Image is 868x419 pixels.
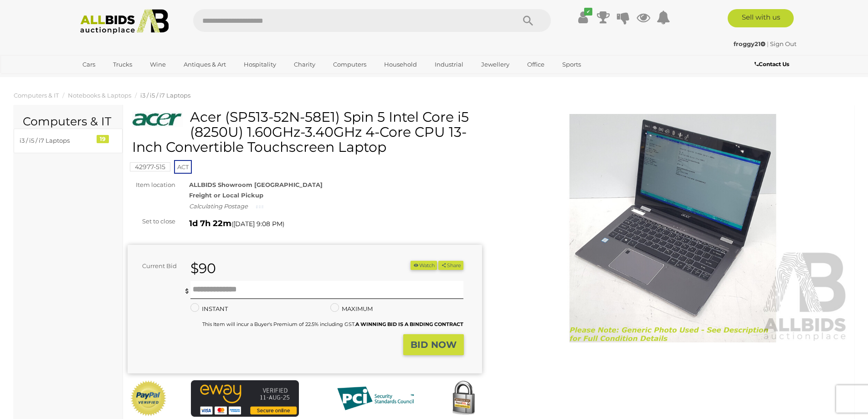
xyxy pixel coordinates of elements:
[584,8,592,16] i: ✔
[429,57,469,72] a: Industrial
[191,380,299,416] img: eWAY Payment Gateway
[475,57,515,72] a: Jewellery
[121,180,182,190] div: Item location
[130,163,170,171] a: 42977-515
[330,380,421,417] img: PCI DSS compliant
[189,191,263,199] strong: Freight or Local Pickup
[288,57,321,72] a: Charity
[132,112,183,127] img: Acer (SP513-52N-58E1) Spin 5 Intel Core i5 (8250U) 1.60GHz-3.40GHz 4-Core CPU 13-Inch Convertible...
[132,109,480,155] h1: Acer (SP513-52N-58E1) Spin 5 Intel Core i5 (8250U) 1.60GHz-3.40GHz 4-Core CPU 13-Inch Convertible...
[130,162,170,171] mark: 42977-515
[521,57,550,72] a: Office
[767,40,769,47] span: |
[445,380,482,417] img: Secured by Rapid SSL
[178,57,232,72] a: Antiques & Art
[231,220,284,228] span: ( )
[107,57,138,72] a: Trucks
[438,261,463,270] button: Share
[734,40,767,47] a: froggy21
[233,220,282,228] span: [DATE] 9:08 PM
[202,321,463,327] small: This Item will incur a Buyer's Premium of 22.5% including GST.
[755,59,791,69] a: Contact Us
[256,204,263,209] img: small-loading.gif
[403,334,464,356] button: BID NOW
[378,57,423,72] a: Household
[23,115,113,128] h2: Computers & IT
[496,114,850,342] img: Acer (SP513-52N-58E1) Spin 5 Intel Core i5 (8250U) 1.60GHz-3.40GHz 4-Core CPU 13-Inch Convertible...
[411,261,437,270] button: Watch
[97,135,109,143] div: 19
[14,129,123,153] a: i3 / i5 / i7 Laptops 19
[755,61,789,67] b: Contact Us
[128,261,184,271] div: Current Bid
[189,202,248,210] i: Calculating Postage
[238,57,282,72] a: Hospitality
[77,72,153,87] a: [GEOGRAPHIC_DATA]
[327,57,372,72] a: Computers
[330,304,373,314] label: MAXIMUM
[75,9,174,34] img: Allbids.com.au
[728,9,794,27] a: Sell with us
[77,57,101,72] a: Cars
[355,321,463,327] b: A WINNING BID IS A BINDING CONTRACT
[190,304,228,314] label: INSTANT
[189,181,323,188] strong: ALLBIDS Showroom [GEOGRAPHIC_DATA]
[190,260,216,277] strong: $90
[121,216,182,227] div: Set to close
[411,261,437,270] li: Watch this item
[770,40,796,47] a: Sign Out
[556,57,587,72] a: Sports
[20,135,95,146] div: i3 / i5 / i7 Laptops
[130,380,167,417] img: Official PayPal Seal
[144,57,172,72] a: Wine
[505,9,551,32] button: Search
[174,160,192,174] span: ACT
[140,92,190,99] a: i3 / i5 / i7 Laptops
[189,218,231,228] strong: 1d 7h 22m
[68,92,131,99] a: Notebooks & Laptops
[734,40,765,47] strong: froggy21
[576,9,590,26] a: ✔
[411,339,457,350] strong: BID NOW
[14,92,59,99] a: Computers & IT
